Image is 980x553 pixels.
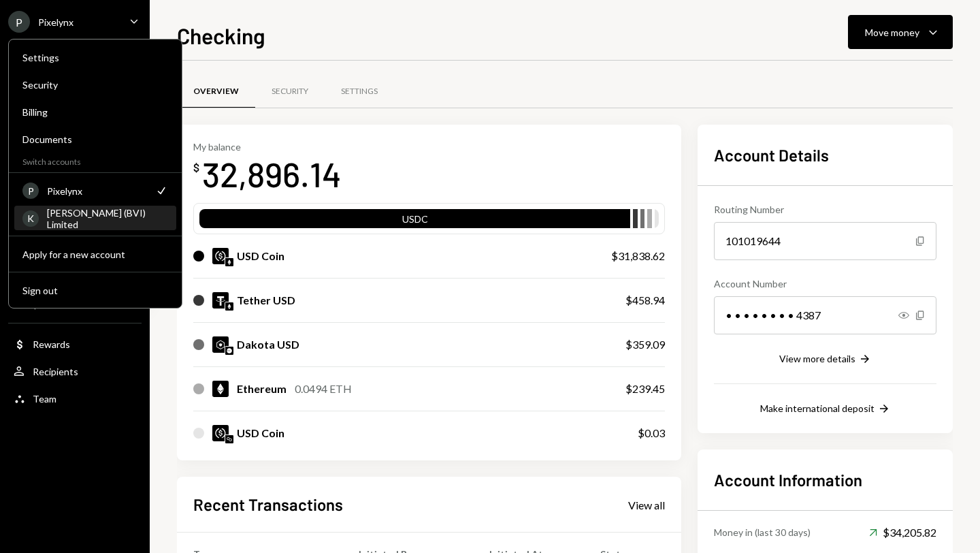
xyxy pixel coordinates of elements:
img: USDC [212,425,229,441]
div: Routing Number [714,202,936,217]
div: Account Number [714,276,936,291]
div: Move money [865,25,919,39]
div: Switch accounts [9,154,182,167]
div: Tether USD [237,292,295,309]
div: View more details [779,353,855,364]
a: Billing [14,99,176,124]
button: Move money [848,15,953,49]
div: K [22,210,39,227]
div: USD Coin [237,425,284,441]
div: $359.09 [625,336,665,353]
div: Dakota USD [237,336,299,353]
div: Apply for a new account [22,249,168,260]
img: ETH [212,381,229,397]
div: $34,205.82 [869,524,936,541]
a: Security [14,72,176,97]
img: USDT [212,292,229,309]
div: $458.94 [625,292,665,309]
img: base-mainnet [225,347,233,355]
img: USDC [212,248,229,264]
h2: Recent Transactions [193,493,343,516]
div: Sign out [22,285,168,296]
div: Documents [22,133,168,145]
a: Team [8,386,142,411]
div: Rewards [33,338,70,350]
div: Money in (last 30 days) [714,525,811,539]
div: USD Coin [237,248,284,264]
div: Pixelynx [38,16,73,28]
h2: Account Details [714,144,936,166]
a: Settings [325,74,394,109]
a: View all [628,497,665,512]
div: Pixelynx [47,185,146,197]
div: [PERSON_NAME] (BVI) Limited [47,207,168,230]
a: Recipients [8,359,142,383]
div: My balance [193,141,342,153]
div: USDC [199,212,630,231]
button: Make international deposit [760,402,891,417]
img: polygon-mainnet [225,435,233,443]
div: View all [628,499,665,512]
div: $239.45 [625,381,665,397]
div: Settings [22,52,168,63]
div: 0.0494 ETH [295,381,352,397]
div: Security [22,79,168,91]
div: 101019644 [714,222,936,260]
div: Settings [341,86,378,97]
h1: Checking [177,22,265,49]
div: P [8,11,30,33]
a: Rewards [8,332,142,356]
a: Documents [14,127,176,151]
div: 32,896.14 [202,153,342,195]
a: Security [255,74,325,109]
button: View more details [779,352,872,367]
button: Sign out [14,279,176,303]
a: K[PERSON_NAME] (BVI) Limited [14,206,176,230]
img: ethereum-mainnet [225,302,233,311]
img: DKUSD [212,336,229,353]
div: $31,838.62 [611,248,665,264]
div: $0.03 [638,425,665,441]
div: • • • • • • • • 4387 [714,296,936,334]
div: Security [272,86,308,97]
div: Billing [22,106,168,118]
div: P [22,183,39,199]
h2: Account Information [714,469,936,491]
img: ethereum-mainnet [225,258,233,266]
div: Ethereum [237,381,287,397]
a: Overview [177,74,255,109]
div: $ [193,161,199,174]
div: Recipients [33,366,78,377]
div: Team [33,393,56,405]
div: Overview [193,86,239,97]
button: Apply for a new account [14,242,176,267]
div: Make international deposit [760,402,875,414]
a: Settings [14,45,176,69]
